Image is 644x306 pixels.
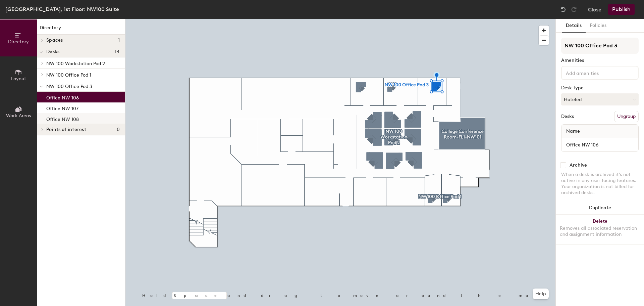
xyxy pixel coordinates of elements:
div: Archive [570,163,587,168]
p: Office NW 108 [46,115,79,122]
input: Unnamed desk [563,140,637,149]
img: Undo [560,6,567,13]
span: Directory [8,39,29,45]
span: Work Areas [6,113,31,119]
button: Help [533,289,549,299]
span: Layout [11,76,26,82]
img: Redo [571,6,577,13]
button: Policies [586,19,610,33]
span: Name [563,125,583,137]
button: Hoteled [561,93,639,105]
div: Desk Type [561,85,639,91]
span: Points of interest [46,127,86,132]
span: 14 [115,49,120,54]
div: When a desk is archived it's not active in any user-facing features. Your organization is not bil... [561,172,639,196]
span: Spaces [46,38,63,43]
input: Add amenities [565,69,625,77]
div: Amenities [561,58,639,63]
div: Desks [561,114,574,119]
span: Desks [46,49,59,54]
button: DeleteRemoves all associated reservation and assignment information [556,215,644,244]
div: [GEOGRAPHIC_DATA], 1st Floor: NW100 Suite [5,5,119,13]
span: NW 100 Office Pod 1 [46,72,91,78]
button: Duplicate [556,201,644,215]
span: 1 [118,38,120,43]
p: Office NW 106 [46,93,79,101]
div: Removes all associated reservation and assignment information [560,225,640,237]
button: Details [562,19,586,33]
span: 0 [117,127,120,132]
span: NW 100 Office Pod 3 [46,84,92,89]
button: Publish [608,4,635,15]
p: Office NW 107 [46,104,78,112]
button: Close [588,4,601,15]
h1: Directory [37,24,125,35]
span: NW 100 Workstation Pod 2 [46,61,105,67]
button: Ungroup [614,111,639,122]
